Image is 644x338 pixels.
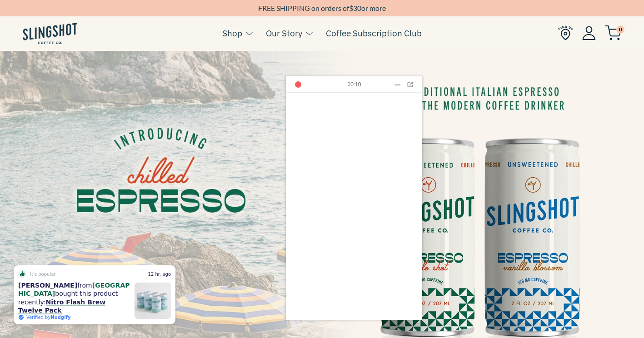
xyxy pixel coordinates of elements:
[349,4,353,12] span: $
[222,26,242,40] a: Shop
[616,25,624,34] span: 0
[582,26,596,40] img: Account
[266,26,302,40] a: Our Story
[558,25,573,40] img: Find Us
[605,28,621,39] a: 0
[353,4,361,12] span: 30
[326,26,422,40] a: Coffee Subscription Club
[605,25,621,40] img: cart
